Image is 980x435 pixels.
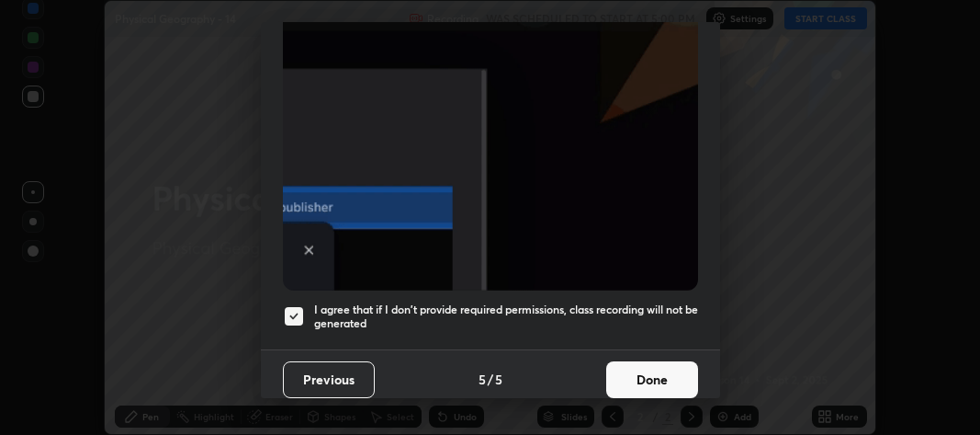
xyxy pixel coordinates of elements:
[479,370,486,389] h4: 5
[488,370,493,389] h4: /
[314,303,698,331] h5: I agree that if I don't provide required permissions, class recording will not be generated
[606,361,698,398] button: Done
[283,361,375,398] button: Previous
[495,370,502,389] h4: 5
